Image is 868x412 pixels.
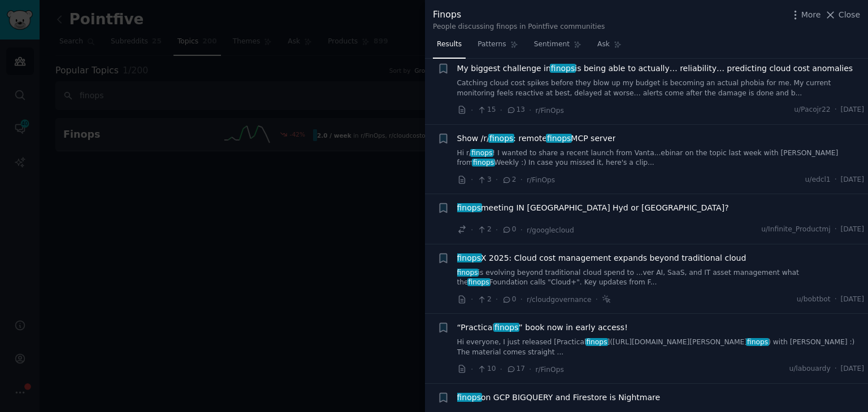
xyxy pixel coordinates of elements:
span: 3 [477,175,491,185]
span: finops [472,159,495,166]
span: · [595,293,597,305]
span: 10 [477,364,496,374]
a: Catching cloud cost spikes before they blow up my budget is becoming an actual phobia for me. My ... [457,78,865,98]
span: finops [493,323,519,332]
span: finops [456,269,479,277]
span: finops [488,134,514,143]
span: r/FinOps [536,107,564,115]
span: [DATE] [841,364,864,374]
span: · [471,104,473,116]
span: Patterns [478,40,506,50]
span: [DATE] [841,225,864,235]
span: My biggest challenge in is being able to actually… reliability… predicting cloud cost anomalies [457,63,853,74]
span: u/Infinite_Productmj [761,225,830,235]
span: More [801,9,821,21]
span: · [520,174,523,186]
div: Finops [433,8,605,22]
a: finopsis evolving beyond traditional cloud spend to ...ver AI, SaaS, and IT asset management what... [457,268,865,288]
span: meeting IN [GEOGRAPHIC_DATA] Hyd or [GEOGRAPHIC_DATA]? [457,202,729,214]
a: My biggest challenge infinopsis being able to actually… reliability… predicting cloud cost anomalies [457,63,853,74]
span: 0 [502,295,516,305]
span: · [835,364,837,374]
span: Results [437,40,462,50]
span: finops [456,203,482,212]
span: X 2025: Cloud cost management expands beyond traditional cloud [457,252,747,264]
span: · [500,104,502,116]
div: People discussing finops in Pointfive communities [433,22,605,32]
button: Close [824,9,860,21]
span: · [471,224,473,236]
span: · [529,104,531,116]
span: · [471,363,473,375]
span: u/labouardy [789,364,830,374]
a: Hi everyone, I just released [Practicalfinops]([URL][DOMAIN_NAME][PERSON_NAME]finops) with [PERSO... [457,338,865,357]
span: finops [585,338,609,346]
a: finopsmeeting IN [GEOGRAPHIC_DATA] Hyd or [GEOGRAPHIC_DATA]? [457,202,729,214]
span: [DATE] [841,175,864,185]
span: u/bobtbot [797,295,831,305]
span: finops [456,393,482,402]
span: · [520,224,523,236]
span: 2 [477,295,491,305]
span: Close [839,9,860,21]
span: · [835,105,837,115]
span: · [496,224,498,236]
span: finops [456,253,482,262]
span: 13 [506,105,525,115]
span: Sentiment [534,40,570,50]
a: Results [433,36,466,59]
span: finops [470,149,493,157]
a: Patterns [474,36,522,59]
a: Show /r/finops: remotefinopsMCP server [457,133,616,144]
span: · [835,225,837,235]
span: · [835,175,837,185]
span: finops [467,278,491,286]
span: “Practical ” book now in early access! [457,322,628,334]
span: u/Pacojr22 [794,105,831,115]
a: “Practicalfinops” book now in early access! [457,322,628,334]
span: · [496,174,498,186]
span: r/FinOps [536,366,564,374]
span: 2 [502,175,516,185]
span: r/googlecloud [527,226,574,234]
span: 15 [477,105,496,115]
span: 17 [506,364,525,374]
span: u/edcl1 [805,175,831,185]
span: · [496,293,498,305]
span: · [520,293,523,305]
a: Ask [593,36,626,59]
span: · [471,293,473,305]
a: Sentiment [530,36,585,59]
a: Hi r/finops! I wanted to share a recent launch from Vanta...ebinar on the topic last week with [P... [457,148,865,168]
span: 0 [502,225,516,235]
span: · [529,363,531,375]
a: finopsX 2025: Cloud cost management expands beyond traditional cloud [457,252,747,264]
button: More [789,9,821,21]
span: on GCP BIGQUERY and Firestore is Nightmare [457,392,661,404]
span: r/FinOps [527,176,555,184]
span: [DATE] [841,295,864,305]
a: finopson GCP BIGQUERY and Firestore is Nightmare [457,392,661,404]
span: finops [550,64,576,73]
span: Show /r/ : remote MCP server [457,133,616,144]
span: finops [546,134,572,143]
span: 2 [477,225,491,235]
span: · [500,363,502,375]
span: · [471,174,473,186]
span: Ask [597,40,610,50]
span: finops [746,338,769,346]
span: [DATE] [841,105,864,115]
span: r/cloudgovernance [527,296,592,304]
span: · [835,295,837,305]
